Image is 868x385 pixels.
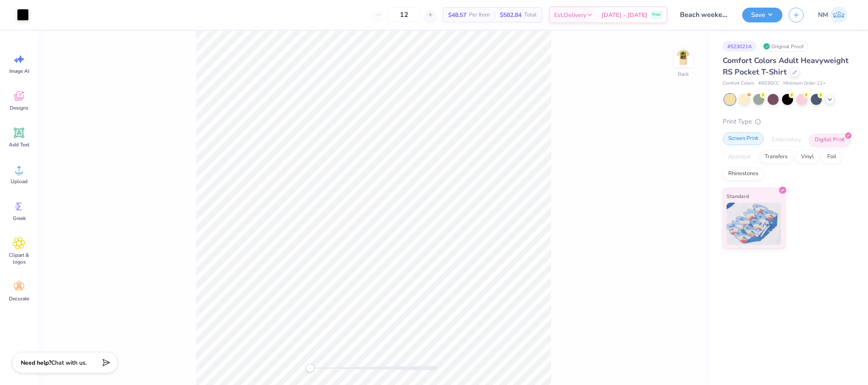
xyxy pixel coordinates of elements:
[761,41,808,52] div: Original Proof
[723,117,851,126] div: Print Type
[783,80,826,87] span: Minimum Order: 12 +
[678,70,689,78] div: Back
[822,151,842,163] div: Foil
[723,151,757,163] div: Applique
[759,151,793,163] div: Transfers
[742,8,782,22] button: Save
[13,215,26,222] span: Greek
[674,6,736,23] input: Untitled Design
[723,80,754,87] span: Comfort Colors
[652,12,660,18] span: Free
[814,6,851,23] a: NM
[830,6,847,23] img: Naina Mehta
[675,49,692,66] img: Back
[723,55,849,77] span: Comfort Colors Adult Heavyweight RS Pocket T-Shirt
[723,132,764,145] div: Screen Print
[5,252,33,265] span: Clipart & logos
[602,11,647,19] span: [DATE] - [DATE]
[796,151,819,163] div: Vinyl
[448,11,466,19] span: $48.57
[388,7,421,22] input: – –
[11,178,28,185] span: Upload
[51,359,87,367] span: Chat with us.
[306,364,314,372] div: Accessibility label
[9,141,29,148] span: Add Text
[758,80,779,87] span: # 6030CC
[10,104,28,111] span: Designs
[766,134,807,146] div: Embroidery
[524,11,537,19] span: Total
[21,359,51,367] strong: Need help?
[723,41,757,52] div: # 523021A
[500,11,521,19] span: $582.84
[723,168,764,180] div: Rhinestones
[727,192,749,201] span: Standard
[469,11,490,19] span: Per Item
[9,68,29,74] span: Image AI
[9,295,29,302] span: Decorate
[809,134,850,146] div: Digital Print
[554,11,586,19] span: Est. Delivery
[818,10,828,20] span: NM
[727,203,781,245] img: Standard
